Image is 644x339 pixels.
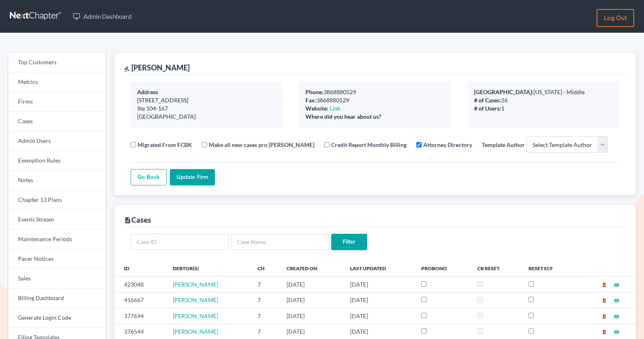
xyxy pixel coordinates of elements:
td: [DATE] [280,292,343,308]
b: # of Users: [474,105,501,112]
div: 3868880529 [305,88,444,96]
div: [GEOGRAPHIC_DATA] [137,113,276,121]
th: Created On [280,260,343,276]
th: Debtor(s) [166,260,251,276]
td: [DATE] [280,277,343,292]
div: 26 [474,96,613,104]
a: delete_forever [601,312,607,319]
label: Make all new cases pro [PERSON_NAME] [209,140,314,149]
a: Link [330,105,340,112]
i: gavel [124,66,130,72]
th: ID [114,260,166,276]
a: Admin Users [8,131,106,151]
td: 7 [251,292,280,308]
a: Maintenance Periods [8,230,106,249]
label: Template Author [482,140,525,149]
div: 3868880529 [305,96,444,104]
b: Where did you hear about us? [305,113,381,120]
a: delete_forever [601,296,607,303]
a: [PERSON_NAME] [173,281,218,288]
i: visibility [614,282,619,288]
label: Credit Report Monthly Billing [331,140,407,149]
i: delete_forever [601,329,607,335]
th: Last Updated [343,260,415,276]
td: [DATE] [343,277,415,292]
label: Attorney Directory [423,140,472,149]
label: Migrated From FCBK [138,140,192,149]
i: visibility [614,314,619,319]
td: [DATE] [343,308,415,324]
a: Chapter 13 Plans [8,190,106,210]
b: Address [137,88,158,95]
th: Reset ECF [522,260,576,276]
input: Update Firm [170,169,215,185]
input: Filter [331,234,367,250]
a: Notes [8,171,106,190]
a: Pacer Notices [8,249,106,269]
a: visibility [614,281,619,288]
input: Case ID [131,234,229,250]
td: 423048 [114,277,166,292]
a: Cases [8,112,106,131]
i: visibility [614,298,619,303]
a: delete_forever [601,281,607,288]
i: delete_forever [601,282,607,288]
a: Generate Login Code [8,308,106,328]
a: Go Back [131,169,167,185]
a: Log out [597,9,634,27]
a: delete_forever [601,328,607,335]
a: Metrics [8,72,106,92]
div: Ste 104-167 [137,104,276,113]
td: 7 [251,277,280,292]
i: delete_forever [601,298,607,303]
b: Phone: [305,88,323,95]
a: visibility [614,312,619,319]
b: # of Cases: [474,97,501,104]
div: [STREET_ADDRESS] [137,96,276,104]
a: Admin Dashboard [69,9,136,24]
a: Firms [8,92,106,112]
div: 1 [474,104,613,113]
td: 416667 [114,292,166,308]
a: Billing Dashboard [8,289,106,308]
a: Top Customers [8,53,106,72]
div: [PERSON_NAME] [124,63,190,72]
b: Fax: [305,97,316,104]
i: delete_forever [601,314,607,319]
input: Case Name [231,234,329,250]
a: visibility [614,328,619,335]
a: Sales [8,269,106,289]
a: [PERSON_NAME] [173,312,218,319]
a: [PERSON_NAME] [173,328,218,335]
a: Events Stream [8,210,106,230]
b: Website: [305,105,328,112]
td: 377694 [114,308,166,324]
th: CR Reset [471,260,522,276]
a: Exemption Rules [8,151,106,171]
b: [GEOGRAPHIC_DATA]: [474,88,533,95]
th: Ch [251,260,280,276]
div: [US_STATE] - Middle [474,88,613,96]
i: description [124,217,131,224]
i: visibility [614,329,619,335]
td: [DATE] [343,292,415,308]
div: Cases [124,215,151,225]
td: [DATE] [280,308,343,324]
a: [PERSON_NAME] [173,296,218,303]
a: visibility [614,296,619,303]
td: 7 [251,308,280,324]
th: ProBono [415,260,471,276]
